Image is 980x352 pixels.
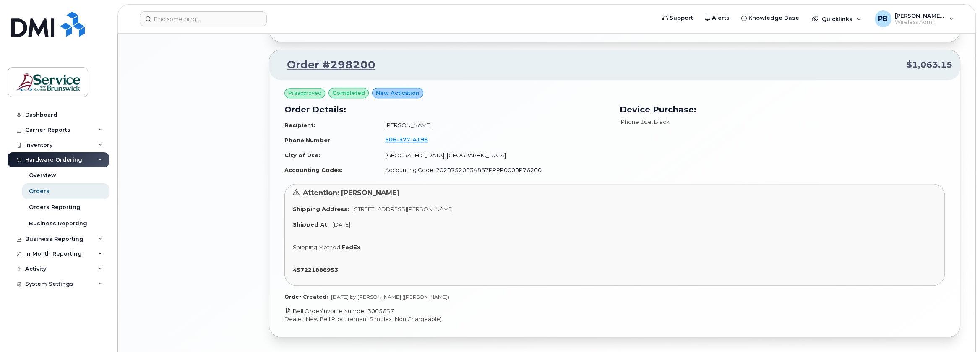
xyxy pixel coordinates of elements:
span: Attention: [PERSON_NAME] [303,189,399,197]
a: Bell Order/Invoice Number 3005637 [284,308,394,314]
a: Alerts [699,10,735,26]
strong: FedEx [341,244,360,250]
span: Quicklinks [822,16,852,22]
span: 506 [385,136,428,143]
span: 4196 [410,136,428,143]
strong: Shipping Address: [293,206,349,212]
a: Order #298200 [277,57,375,73]
strong: 457221888953 [293,266,338,273]
strong: Accounting Codes: [284,167,343,173]
p: Dealer: New Bell Procurement Simplex (Non Chargeable) [284,315,945,323]
strong: Recipient: [284,122,315,128]
a: Knowledge Base [735,10,805,26]
input: Find something... [140,11,267,26]
span: Shipping Method: [293,244,341,250]
span: Wireless Admin [895,19,945,26]
strong: Phone Number [284,137,330,143]
span: PB [878,14,888,24]
span: Alerts [712,14,730,22]
h3: Order Details: [284,103,610,116]
h3: Device Purchase: [620,103,945,116]
div: Quicklinks [806,10,867,27]
strong: Order Created: [284,294,328,300]
td: [GEOGRAPHIC_DATA], [GEOGRAPHIC_DATA] [378,148,610,163]
span: Preapproved [288,89,321,97]
span: Support [670,14,693,22]
span: [DATE] by [PERSON_NAME] ([PERSON_NAME]) [331,294,449,300]
a: 457221888953 [293,266,341,273]
div: Pollock, Barbi (ASD-E) [869,10,960,27]
span: completed [332,89,365,97]
td: [PERSON_NAME] [378,118,610,133]
span: [DATE] [332,221,350,228]
td: Accounting Code: 20207520034867PPPP0000P76200 [378,163,610,177]
span: [PERSON_NAME] (ASD-E) [895,12,945,19]
span: [STREET_ADDRESS][PERSON_NAME] [352,206,454,212]
a: 5063774196 [385,136,438,143]
a: Support [657,10,699,26]
span: , Black [652,118,670,125]
span: New Activation [376,89,420,97]
span: 377 [396,136,410,143]
span: Knowledge Base [748,14,799,22]
strong: City of Use: [284,152,320,159]
strong: Shipped At: [293,221,329,228]
span: iPhone 16e [620,118,652,125]
span: $1,063.15 [907,59,952,71]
